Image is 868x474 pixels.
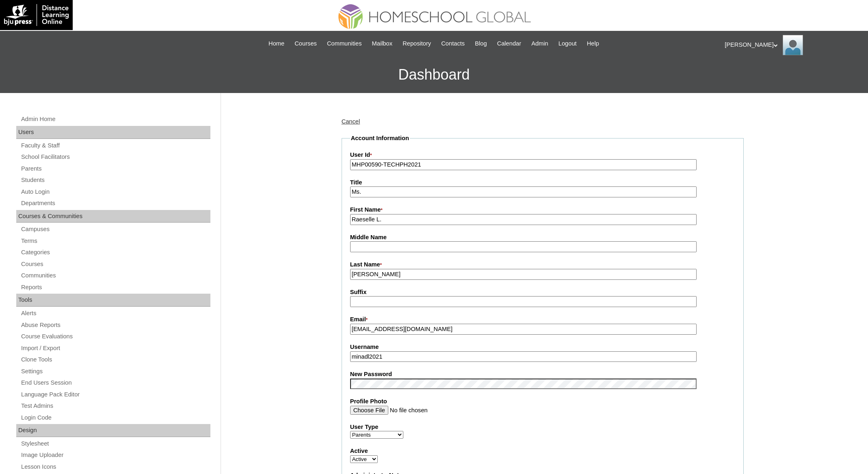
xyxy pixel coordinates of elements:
[350,447,735,455] label: Active
[437,39,469,48] a: Contacts
[20,439,210,449] a: Stylesheet
[20,175,210,185] a: Students
[350,134,410,143] legend: Account Information
[725,35,860,55] div: [PERSON_NAME]
[20,331,210,342] a: Course Evaluations
[783,35,803,55] img: Ariane Ebuen
[264,39,288,48] a: Home
[350,151,735,160] label: User Id
[20,450,210,460] a: Image Uploader
[20,271,210,281] a: Communities
[20,141,210,151] a: Faculty & Staff
[327,39,362,48] span: Communities
[294,39,317,48] span: Courses
[471,39,491,48] a: Blog
[342,118,360,125] a: Cancel
[323,39,366,48] a: Communities
[350,370,735,379] label: New Password
[20,355,210,365] a: Clone Tools
[350,343,735,351] label: Username
[350,260,735,269] label: Last Name
[493,39,525,48] a: Calendar
[554,39,581,48] a: Logout
[20,308,210,318] a: Alerts
[4,4,69,26] img: logo-white.png
[20,114,210,124] a: Admin Home
[398,39,435,48] a: Repository
[475,39,487,48] span: Blog
[290,39,321,48] a: Courses
[20,187,210,197] a: Auto Login
[372,39,393,48] span: Mailbox
[403,39,431,48] span: Repository
[587,39,599,48] span: Help
[558,39,577,48] span: Logout
[20,259,210,269] a: Courses
[350,206,735,214] label: First Name
[441,39,465,48] span: Contacts
[20,366,210,377] a: Settings
[368,39,397,48] a: Mailbox
[531,39,548,48] span: Admin
[4,56,864,93] h3: Dashboard
[268,39,284,48] span: Home
[20,343,210,353] a: Import / Export
[20,152,210,162] a: School Facilitators
[350,423,735,431] label: User Type
[20,224,210,234] a: Campuses
[20,320,210,330] a: Abuse Reports
[20,401,210,411] a: Test Admins
[350,288,735,297] label: Suffix
[497,39,521,48] span: Calendar
[20,378,210,388] a: End Users Session
[20,198,210,208] a: Departments
[20,462,210,472] a: Lesson Icons
[350,233,735,242] label: Middle Name
[527,39,552,48] a: Admin
[16,210,210,223] div: Courses & Communities
[16,294,210,307] div: Tools
[350,178,735,187] label: Title
[20,164,210,174] a: Parents
[20,282,210,292] a: Reports
[583,39,603,48] a: Help
[16,424,210,437] div: Design
[20,247,210,258] a: Categories
[350,397,735,406] label: Profile Photo
[20,413,210,423] a: Login Code
[20,236,210,246] a: Terms
[16,126,210,139] div: Users
[20,390,210,400] a: Language Pack Editor
[350,315,735,324] label: Email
